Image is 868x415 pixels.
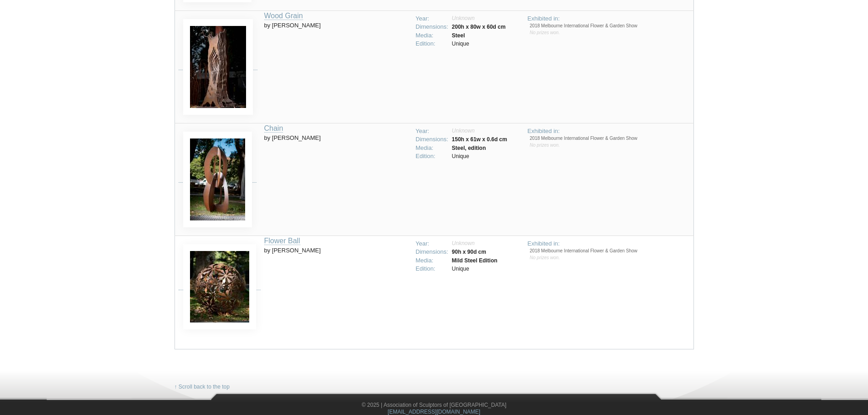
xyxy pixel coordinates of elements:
[530,143,560,148] span: No prizes won.
[264,10,411,123] td: by [PERSON_NAME]
[528,128,560,134] span: Exhibited in:
[450,265,499,273] td: Unique
[452,32,465,39] strong: Steel
[452,249,486,255] strong: 90h x 90d cm
[452,24,506,30] strong: 200h x 80w x 60d cm
[414,256,450,265] td: Media:
[452,257,498,264] strong: Mild Steel Edition
[414,23,450,31] td: Dimensions:
[414,127,450,136] td: Year:
[528,240,560,247] span: Exhibited in:
[414,265,450,273] td: Edition:
[530,255,560,260] span: No prizes won.
[183,244,256,329] img: Helen Neyland
[450,40,508,48] td: Unique
[530,23,690,29] li: 2018 Melbourne International Flower & Garden Show
[175,384,230,390] a: ↑ Scroll back to the top
[414,31,450,40] td: Media:
[264,124,283,133] a: Chain
[452,136,507,143] strong: 150h x 61w x 0.6d cm
[264,12,303,20] a: Wood Grain
[183,19,253,115] img: Helen Neyland
[452,128,475,134] span: Unknown
[530,30,560,35] span: No prizes won.
[528,15,560,22] span: Exhibited in:
[388,409,480,415] a: [EMAIL_ADDRESS][DOMAIN_NAME]
[452,240,475,246] span: Unknown
[183,132,252,227] img: Helen Neyland
[414,248,450,256] td: Dimensions:
[414,240,450,248] td: Year:
[452,145,486,151] strong: Steel, edition
[414,152,450,161] td: Edition:
[530,135,690,142] li: 2018 Melbourne International Flower & Garden Show
[452,15,475,21] span: Unknown
[530,248,690,254] li: 2018 Melbourne International Flower & Garden Show
[414,15,450,23] td: Year:
[414,135,450,144] td: Dimensions:
[264,237,300,245] a: Flower Ball
[450,152,509,161] td: Unique
[264,123,411,236] td: by [PERSON_NAME]
[414,144,450,153] td: Media:
[414,40,450,48] td: Edition:
[264,236,411,349] td: by [PERSON_NAME]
